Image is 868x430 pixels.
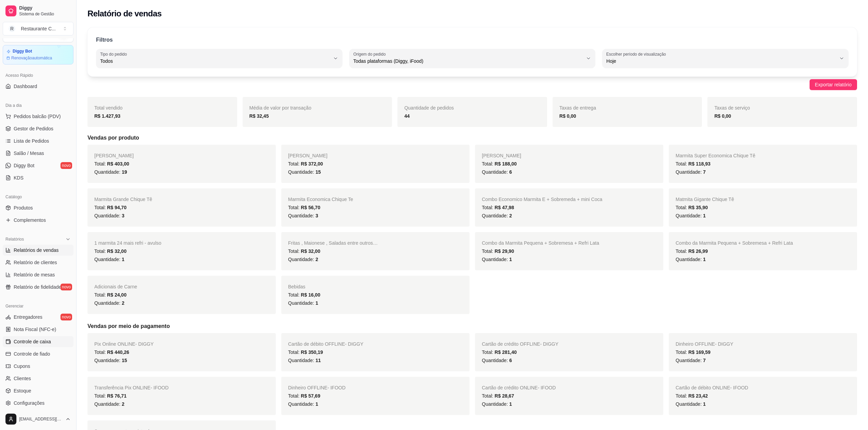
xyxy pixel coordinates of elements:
a: Relatório de fidelidadenovo [3,282,73,292]
span: Dinheiro OFFLINE - IFOOD [288,385,345,390]
span: Quantidade: [676,358,706,363]
span: Configurações [14,400,44,406]
a: Salão / Mesas [3,148,73,159]
span: Cartão de débito OFFLINE - DIGGY [288,341,363,347]
a: Estoque [3,385,73,396]
span: Dinheiro OFFLINE - DIGGY [676,341,733,347]
span: Total: [94,205,126,210]
span: 6 [509,169,512,175]
span: Taxas de serviço [714,105,750,111]
a: Configurações [3,398,73,408]
button: Tipo do pedidoTodos [96,49,342,68]
span: Total: [288,205,320,210]
a: Relatórios de vendas [3,245,73,256]
div: Gerenciar [3,301,73,312]
span: Total: [288,248,320,254]
span: Lista de Pedidos [14,138,49,144]
span: Média de valor por transação [249,105,311,111]
span: KDS [14,174,24,181]
span: Quantidade: [676,401,706,407]
span: Cupons [14,363,30,370]
span: Transferência Pix ONLINE - IFOOD [94,385,168,390]
span: Total: [482,349,517,355]
article: Renovação automática [11,55,52,61]
span: Combo da Marmita Pequena + Sobremesa + Refri Lata [676,240,793,246]
strong: R$ 32,45 [249,113,269,119]
span: 1 [122,257,124,262]
a: Relatório de mesas [3,269,73,280]
span: Quantidade: [676,257,706,262]
span: Quantidade: [482,401,512,407]
span: R$ 57,69 [301,393,320,399]
span: Total: [94,161,129,167]
h2: Relatório de vendas [87,8,162,19]
strong: R$ 0,00 [714,113,731,119]
span: R$ 23,42 [688,393,708,399]
span: Pedidos balcão (PDV) [14,113,61,120]
span: Todas plataformas (Diggy, iFood) [353,58,583,64]
span: R$ 24,00 [107,292,126,298]
strong: 44 [404,113,410,119]
a: DiggySistema de Gestão [3,3,73,19]
span: 7 [703,169,706,175]
span: R$ 35,90 [688,205,708,210]
span: R$ 440,26 [107,349,129,355]
span: Marmita Super Economica Chique Tê [676,153,755,158]
span: Sistema de Gestão [19,11,71,17]
span: Quantidade: [94,401,124,407]
span: 3 [315,213,318,218]
span: Todos [100,58,330,64]
div: Restaurante C ... [21,25,56,32]
span: 6 [509,358,512,363]
span: Marmita Economica Chique Te [288,197,353,202]
span: R$ 32,00 [107,248,126,254]
button: Select a team [3,22,73,35]
span: [PERSON_NAME] [482,153,521,158]
span: Total: [482,161,517,167]
span: Quantidade: [94,300,124,306]
strong: R$ 0,00 [559,113,576,119]
a: Nota Fiscal (NFC-e) [3,324,73,335]
span: Matmita Gigante Chique Tê [676,197,734,202]
span: Bebidas [288,284,306,289]
span: Total: [676,248,708,254]
span: Total: [676,393,708,399]
span: Gestor de Pedidos [14,125,53,132]
span: 1 marmita 24 mais refri - avulso [94,240,161,246]
strong: R$ 1.427,93 [94,113,120,119]
span: 2 [315,257,318,262]
span: Total: [94,349,129,355]
span: R$ 281,40 [494,349,517,355]
span: 11 [315,358,321,363]
span: Quantidade: [676,169,706,175]
a: Clientes [3,373,73,384]
span: Total: [676,161,710,167]
span: [PERSON_NAME] [94,153,134,158]
button: Pedidos balcão (PDV) [3,111,73,122]
label: Origem do pedido [353,51,388,57]
span: Relatório de mesas [14,271,55,278]
span: Cartão de crédito OFFLINE - DIGGY [482,341,558,347]
span: 3 [122,213,124,218]
a: Diggy BotRenovaçãoautomática [3,45,73,64]
a: Controle de fiado [3,348,73,359]
span: Total: [676,205,708,210]
span: Relatório de fidelidade [14,284,61,290]
span: R$ 76,71 [107,393,126,399]
span: R$ 28,67 [494,393,514,399]
span: R$ 372,00 [301,161,323,167]
span: Pix Online ONLINE - DIGGY [94,341,154,347]
span: Quantidade: [94,257,124,262]
span: Estoque [14,387,31,394]
span: Quantidade: [94,358,127,363]
span: 2 [122,401,124,407]
span: 7 [703,358,706,363]
span: Dashboard [14,83,37,90]
span: Entregadores [14,314,42,320]
span: 2 [509,213,512,218]
span: Quantidade: [676,213,706,218]
span: Quantidade: [288,169,321,175]
span: Combo da Marmita Pequena + Sobremesa + Refri Lata [482,240,599,246]
span: Taxas de entrega [559,105,596,111]
span: Hoje [606,58,836,64]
